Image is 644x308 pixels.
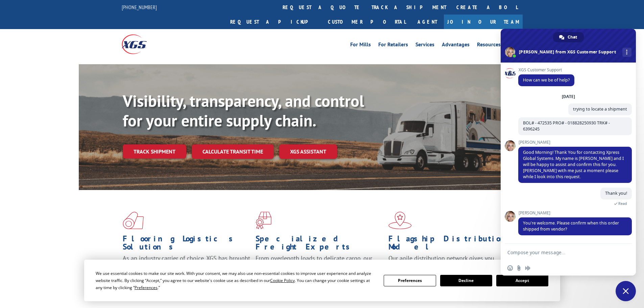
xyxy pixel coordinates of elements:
[618,201,627,206] span: Read
[270,278,295,283] span: Cookie Policy
[477,42,501,49] a: Resources
[622,48,631,57] div: More channels
[388,212,412,229] img: xgs-icon-flagship-distribution-model-red
[135,285,158,290] span: Preferences
[444,15,523,29] a: Join Our Team
[525,265,530,271] span: Audio message
[384,275,436,286] button: Preferences
[256,212,271,229] img: xgs-icon-focused-on-flooring-red
[523,149,624,180] span: Good Morning! Thank You for contacting Xpress Global Systems. My name is [PERSON_NAME] and I will...
[123,144,186,159] a: Track shipment
[523,77,570,83] span: How can we be of help?
[378,42,408,49] a: For Retailers
[507,250,614,256] textarea: Compose your message...
[442,42,470,49] a: Advantages
[279,144,337,159] a: XGS ASSISTANT
[256,235,383,254] h1: Specialized Freight Experts
[123,212,144,229] img: xgs-icon-total-supply-chain-intelligence-red
[440,275,492,286] button: Decline
[516,265,522,271] span: Send a file
[123,254,250,278] span: As an industry carrier of choice, XGS has brought innovation and dedication to flooring logistics...
[523,220,619,232] span: You're welcome. Please confirm when this order shipped from vendor?
[350,42,371,49] a: For Mills
[568,32,577,42] span: Chat
[123,235,251,254] h1: Flooring Logistics Solutions
[518,68,574,72] span: XGS Customer Support
[96,270,376,291] div: We use essential cookies to make our site work. With your consent, we may also use non-essential ...
[553,32,584,42] div: Chat
[605,190,627,196] span: Thank you!
[496,275,548,286] button: Accept
[411,15,444,29] a: Agent
[507,265,513,271] span: Insert an emoji
[256,254,383,284] p: From overlength loads to delicate cargo, our experienced staff knows the best way to move your fr...
[518,140,632,145] span: [PERSON_NAME]
[192,144,274,159] a: Calculate transit time
[573,106,627,112] span: trying to locate a shipment
[415,42,434,49] a: Services
[388,254,513,270] span: Our agile distribution network gives you nationwide inventory management on demand.
[562,95,575,99] div: [DATE]
[388,235,516,254] h1: Flagship Distribution Model
[122,4,157,10] a: [PHONE_NUMBER]
[518,211,632,215] span: [PERSON_NAME]
[123,90,364,131] b: Visibility, transparency, and control for your entire supply chain.
[616,281,636,301] div: Close chat
[523,120,610,132] span: BOL# - 472535 PRO# - 018828250930 TRK# - 6396245
[225,15,323,29] a: Request a pickup
[323,15,411,29] a: Customer Portal
[84,260,560,301] div: Cookie Consent Prompt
